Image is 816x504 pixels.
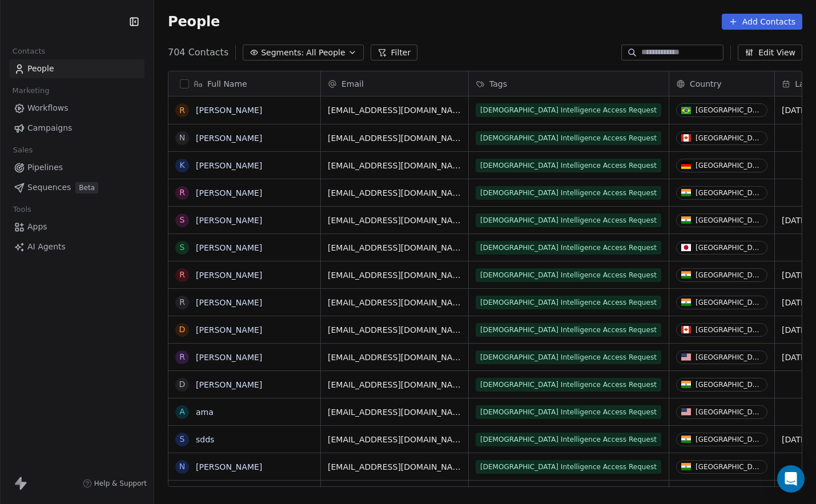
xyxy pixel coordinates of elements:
button: Edit View [738,45,802,61]
div: grid [168,96,321,487]
span: [EMAIL_ADDRESS][DOMAIN_NAME] [328,324,461,336]
span: [DEMOGRAPHIC_DATA] Intelligence Access Request [476,487,661,501]
div: [GEOGRAPHIC_DATA] [696,189,762,197]
span: [EMAIL_ADDRESS][DOMAIN_NAME] [328,160,461,171]
div: D [179,378,186,390]
span: [DEMOGRAPHIC_DATA] Intelligence Access Request [476,296,661,309]
span: 704 Contacts [168,46,228,59]
div: N [179,132,185,144]
div: [GEOGRAPHIC_DATA] [696,381,762,389]
div: [GEOGRAPHIC_DATA] [696,271,762,279]
span: Email [341,78,364,90]
div: S [180,214,185,226]
span: Sequences [27,182,71,193]
span: [EMAIL_ADDRESS][DOMAIN_NAME] [328,242,461,253]
div: S [180,241,185,253]
div: R [179,104,185,116]
div: [GEOGRAPHIC_DATA] [696,463,762,471]
span: [EMAIL_ADDRESS][DOMAIN_NAME] [328,297,461,308]
button: Add Contacts [722,14,802,30]
a: [PERSON_NAME] [196,353,262,362]
span: [EMAIL_ADDRESS][DOMAIN_NAME] [328,379,461,390]
div: Tags [469,71,669,96]
div: [GEOGRAPHIC_DATA] [696,244,762,252]
span: [DEMOGRAPHIC_DATA] Intelligence Access Request [476,405,661,419]
div: r [179,296,185,308]
a: [PERSON_NAME] [196,134,262,143]
a: Apps [9,217,144,236]
a: [PERSON_NAME] [196,106,262,115]
div: Email [321,71,468,96]
a: [PERSON_NAME] [196,325,262,334]
span: [EMAIL_ADDRESS][DOMAIN_NAME] [328,434,461,445]
div: N [179,461,185,473]
span: [DEMOGRAPHIC_DATA] Intelligence Access Request [476,159,661,172]
div: [GEOGRAPHIC_DATA] [696,216,762,224]
span: [DEMOGRAPHIC_DATA] Intelligence Access Request [476,378,661,392]
div: a [179,406,185,418]
span: [DEMOGRAPHIC_DATA] Intelligence Access Request [476,241,661,255]
a: ama [196,408,214,417]
div: [GEOGRAPHIC_DATA] [696,408,762,416]
a: [PERSON_NAME] [196,462,262,471]
a: [PERSON_NAME] [196,243,262,252]
span: All People [306,47,345,59]
span: Campaigns [27,122,72,134]
span: Tools [8,201,36,218]
span: Workflows [27,102,69,114]
span: Pipelines [27,162,63,174]
div: d [179,324,186,336]
a: sdds [196,435,214,444]
span: [EMAIL_ADDRESS][DOMAIN_NAME] [328,132,461,144]
span: [DEMOGRAPHIC_DATA] Intelligence Access Request [476,323,661,337]
span: [DEMOGRAPHIC_DATA] Intelligence Access Request [476,350,661,364]
span: Contacts [7,43,50,60]
a: [PERSON_NAME] [196,161,262,170]
div: Country [669,71,774,96]
span: [EMAIL_ADDRESS][DOMAIN_NAME] [328,187,461,199]
span: [DEMOGRAPHIC_DATA] Intelligence Access Request [476,433,661,446]
span: [EMAIL_ADDRESS][DOMAIN_NAME] [328,406,461,418]
div: K [179,159,184,171]
div: Full Name [168,71,320,96]
a: Campaigns [9,119,144,138]
div: [GEOGRAPHIC_DATA] [696,162,762,170]
a: [PERSON_NAME] [196,188,262,197]
a: [PERSON_NAME] [196,271,262,280]
div: [GEOGRAPHIC_DATA] [696,326,762,334]
span: Apps [27,221,47,233]
span: [DEMOGRAPHIC_DATA] Intelligence Access Request [476,460,661,474]
span: [EMAIL_ADDRESS][DOMAIN_NAME] [328,461,461,473]
button: Filter [371,45,418,61]
div: [GEOGRAPHIC_DATA] [696,106,762,114]
span: AI Agents [27,241,66,253]
a: Workflows [9,99,144,118]
div: [GEOGRAPHIC_DATA] [696,134,762,142]
span: Segments: [261,47,304,59]
span: Tags [489,78,507,90]
div: Open Intercom Messenger [777,465,805,493]
span: People [168,13,220,30]
div: [GEOGRAPHIC_DATA] [696,299,762,307]
span: Full Name [207,78,247,90]
span: Marketing [7,82,54,99]
span: Help & Support [94,479,147,488]
span: Sales [8,142,38,159]
span: [DEMOGRAPHIC_DATA] Intelligence Access Request [476,213,661,227]
span: [EMAIL_ADDRESS][DOMAIN_NAME] [328,104,461,116]
div: R [179,269,185,281]
span: [EMAIL_ADDRESS][DOMAIN_NAME] [328,215,461,226]
a: Help & Support [83,479,147,488]
div: [GEOGRAPHIC_DATA] [696,353,762,361]
span: [DEMOGRAPHIC_DATA] Intelligence Access Request [476,268,661,282]
span: [EMAIL_ADDRESS][DOMAIN_NAME] [328,269,461,281]
a: People [9,59,144,78]
a: [PERSON_NAME] [196,380,262,389]
a: SequencesBeta [9,178,144,197]
span: Beta [75,182,98,193]
span: People [27,63,54,75]
a: [PERSON_NAME] [196,216,262,225]
div: s [180,433,185,445]
a: AI Agents [9,237,144,256]
span: [DEMOGRAPHIC_DATA] Intelligence Access Request [476,103,661,117]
